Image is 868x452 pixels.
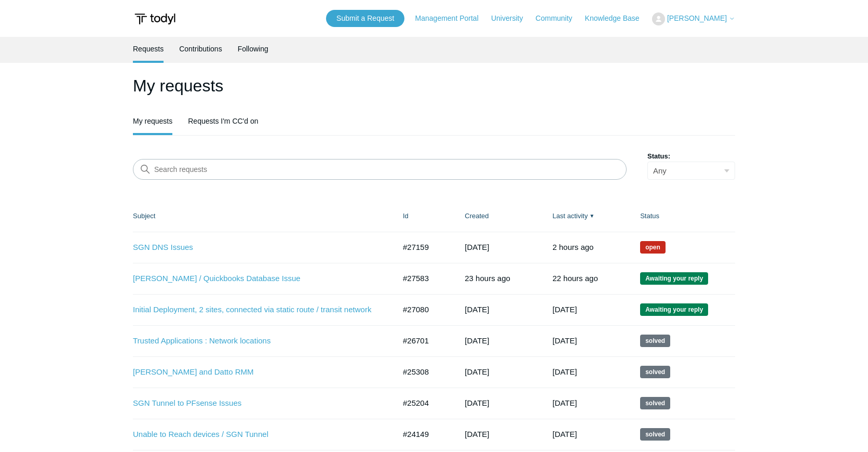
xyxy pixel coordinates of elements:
[133,366,379,378] a: [PERSON_NAME] and Datto RMM
[133,109,172,133] a: My requests
[392,263,454,294] td: #27583
[465,430,489,438] time: 04/09/2025, 12:55
[630,201,735,232] th: Status
[552,212,588,220] a: Last activity▼
[640,303,708,316] span: We are waiting for you to respond
[392,356,454,388] td: #25308
[133,242,379,254] a: SGN DNS Issues
[647,151,735,162] label: Status:
[465,336,489,345] time: 07/24/2025, 10:05
[392,419,454,450] td: #24149
[238,37,268,61] a: Following
[465,274,510,283] time: 08/21/2025, 10:44
[552,398,577,407] time: 06/24/2025, 17:02
[133,397,379,409] a: SGN Tunnel to PFsense Issues
[179,37,222,61] a: Contributions
[552,336,577,345] time: 08/05/2025, 17:03
[133,201,392,232] th: Subject
[552,274,598,283] time: 08/21/2025, 11:07
[491,13,533,24] a: University
[133,335,379,347] a: Trusted Applications : Network locations
[552,305,577,314] time: 08/18/2025, 18:02
[465,243,489,251] time: 08/08/2025, 08:45
[415,13,489,24] a: Management Portal
[392,325,454,356] td: #26701
[133,37,164,61] a: Requests
[465,367,489,376] time: 06/04/2025, 16:24
[133,9,177,29] img: Todyl Support Center Help Center home page
[188,109,258,133] a: Requests I'm CC'd on
[392,294,454,325] td: #27080
[552,243,593,251] time: 08/22/2025, 07:01
[465,212,489,220] a: Created
[392,201,454,232] th: Id
[133,73,735,98] h1: My requests
[392,232,454,263] td: #27159
[585,13,650,24] a: Knowledge Base
[552,367,577,376] time: 07/09/2025, 14:02
[640,241,666,254] span: We are working on a response for you
[133,159,627,180] input: Search requests
[640,335,670,347] span: This request has been solved
[465,398,489,407] time: 05/30/2025, 11:25
[465,305,489,314] time: 08/06/2025, 11:50
[536,13,583,24] a: Community
[640,272,708,285] span: We are waiting for you to respond
[652,12,735,25] button: [PERSON_NAME]
[589,212,594,220] span: ▼
[552,430,577,438] time: 05/08/2025, 11:02
[133,304,379,316] a: Initial Deployment, 2 sites, connected via static route / transit network
[326,10,404,27] a: Submit a Request
[640,428,670,441] span: This request has been solved
[133,273,379,285] a: [PERSON_NAME] / Quickbooks Database Issue
[667,14,727,22] span: [PERSON_NAME]
[392,388,454,419] td: #25204
[133,429,379,441] a: Unable to Reach devices / SGN Tunnel
[640,366,670,378] span: This request has been solved
[640,397,670,409] span: This request has been solved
